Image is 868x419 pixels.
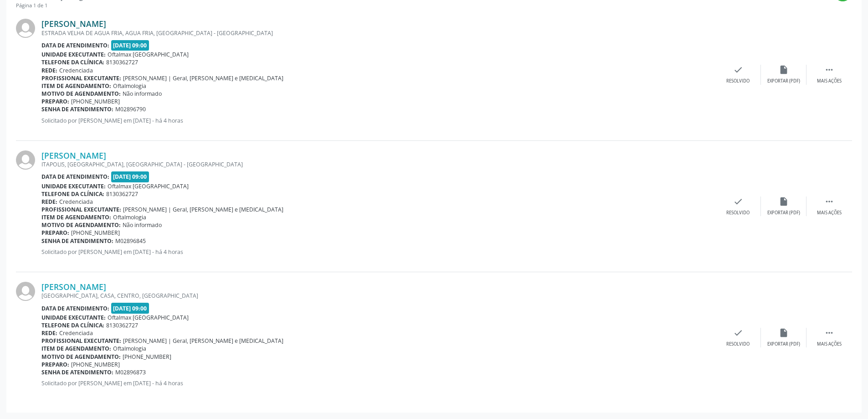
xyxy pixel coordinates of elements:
img: img [16,150,35,170]
span: [PERSON_NAME] | Geral, [PERSON_NAME] e [MEDICAL_DATA] [123,337,283,345]
b: Profissional executante: [41,337,121,345]
i: insert_drive_file [779,197,789,207]
span: 8130362727 [106,190,138,198]
i:  [824,197,834,207]
span: [PHONE_NUMBER] [71,98,120,105]
div: Mais ações [817,341,842,347]
span: [PERSON_NAME] | Geral, [PERSON_NAME] e [MEDICAL_DATA] [123,74,283,82]
a: [PERSON_NAME] [41,19,106,29]
b: Profissional executante: [41,74,121,82]
p: Solicitado por [PERSON_NAME] em [DATE] - há 4 horas [41,117,715,124]
b: Data de atendimento: [41,41,109,49]
b: Senha de atendimento: [41,368,113,376]
span: Oftalmax [GEOGRAPHIC_DATA] [108,51,189,58]
b: Data de atendimento: [41,305,109,312]
b: Item de agendamento: [41,213,111,221]
span: [DATE] 09:00 [111,303,149,313]
img: img [16,19,35,38]
b: Unidade executante: [41,51,106,58]
i: check [733,197,743,207]
span: Credenciada [59,329,93,337]
span: [PHONE_NUMBER] [71,361,120,368]
b: Preparo: [41,98,69,105]
b: Senha de atendimento: [41,105,113,113]
div: [GEOGRAPHIC_DATA], CASA, CENTRO, [GEOGRAPHIC_DATA] [41,292,715,300]
i:  [824,328,834,338]
b: Unidade executante: [41,182,106,190]
span: [DATE] 09:00 [111,171,149,182]
b: Profissional executante: [41,206,121,213]
div: ITAPOLIS, [GEOGRAPHIC_DATA], [GEOGRAPHIC_DATA] - [GEOGRAPHIC_DATA] [41,160,715,168]
span: [PHONE_NUMBER] [71,229,120,237]
b: Rede: [41,198,57,206]
div: Exportar (PDF) [767,341,800,347]
b: Telefone da clínica: [41,58,104,66]
b: Preparo: [41,229,69,237]
b: Motivo de agendamento: [41,221,121,229]
span: Não informado [123,90,162,98]
div: Resolvido [726,78,750,84]
span: Oftalmax [GEOGRAPHIC_DATA] [108,182,189,190]
b: Motivo de agendamento: [41,90,121,98]
span: Credenciada [59,67,93,74]
div: Resolvido [726,210,750,216]
span: [DATE] 09:00 [111,40,149,51]
a: [PERSON_NAME] [41,282,106,292]
div: Página 1 de 1 [16,2,109,10]
div: Exportar (PDF) [767,210,800,216]
span: Não informado [123,221,162,229]
b: Telefone da clínica: [41,321,104,329]
p: Solicitado por [PERSON_NAME] em [DATE] - há 4 horas [41,379,715,387]
span: Oftalmologia [113,345,146,352]
span: M02896790 [115,105,146,113]
span: 8130362727 [106,58,138,66]
div: Resolvido [726,341,750,347]
span: Oftalmologia [113,82,146,90]
div: Mais ações [817,210,842,216]
span: M02896873 [115,368,146,376]
b: Rede: [41,67,57,74]
i:  [824,65,834,75]
b: Telefone da clínica: [41,190,104,198]
span: [PHONE_NUMBER] [123,353,171,361]
span: Credenciada [59,198,93,206]
img: img [16,282,35,301]
b: Senha de atendimento: [41,237,113,245]
i: check [733,328,743,338]
span: Oftalmax [GEOGRAPHIC_DATA] [108,314,189,321]
div: Exportar (PDF) [767,78,800,84]
b: Motivo de agendamento: [41,353,121,361]
span: Oftalmologia [113,213,146,221]
span: M02896845 [115,237,146,245]
b: Data de atendimento: [41,173,109,181]
b: Preparo: [41,361,69,368]
b: Unidade executante: [41,314,106,321]
div: ESTRADA VELHA DE AGUA FRIA, AGUA FRIA, [GEOGRAPHIC_DATA] - [GEOGRAPHIC_DATA] [41,29,715,37]
a: [PERSON_NAME] [41,150,106,160]
b: Item de agendamento: [41,82,111,90]
i: check [733,65,743,75]
b: Item de agendamento: [41,345,111,352]
i: insert_drive_file [779,328,789,338]
p: Solicitado por [PERSON_NAME] em [DATE] - há 4 horas [41,248,715,256]
b: Rede: [41,329,57,337]
div: Mais ações [817,78,842,84]
span: [PERSON_NAME] | Geral, [PERSON_NAME] e [MEDICAL_DATA] [123,206,283,213]
i: insert_drive_file [779,65,789,75]
span: 8130362727 [106,321,138,329]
